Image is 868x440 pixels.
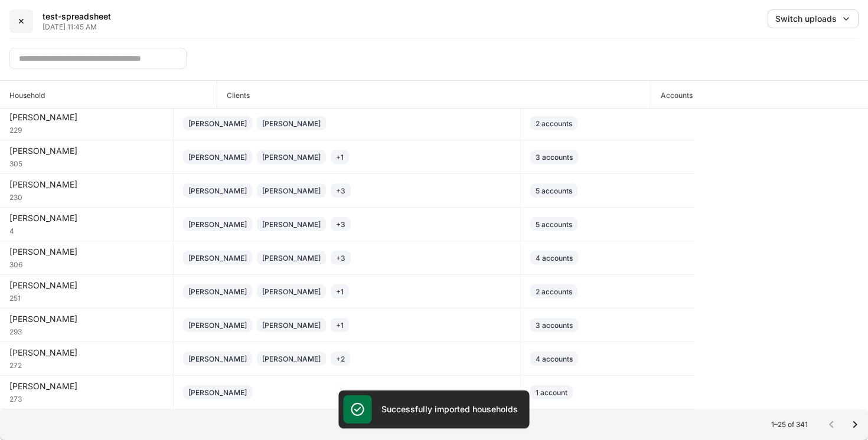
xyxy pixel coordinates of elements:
div: [PERSON_NAME] [262,286,321,297]
div: [PERSON_NAME] [262,152,321,163]
div: 3 accounts [536,152,573,163]
div: + 1 [336,152,344,163]
button: Switch uploads [768,9,859,28]
div: [PERSON_NAME] [188,286,247,297]
span: Clients [217,81,651,108]
div: [PERSON_NAME] [9,212,164,224]
div: [PERSON_NAME] [9,347,164,359]
div: [PERSON_NAME] [188,252,247,264]
div: [PERSON_NAME] [262,252,321,264]
h5: test-spreadsheet [43,11,111,22]
div: [PERSON_NAME] [188,118,247,129]
div: [PERSON_NAME] [9,380,164,392]
div: + 3 [336,219,345,230]
div: [PERSON_NAME] [9,145,164,157]
div: 251 [9,291,164,303]
div: ✕ [18,15,25,27]
p: 1–25 of 341 [771,420,808,429]
div: [PERSON_NAME] [188,387,247,398]
div: [PERSON_NAME] [188,353,247,365]
div: 272 [9,359,164,370]
div: [PERSON_NAME] [188,320,247,331]
h6: Accounts [651,90,693,101]
div: [PERSON_NAME] [262,185,321,196]
div: [PERSON_NAME] [262,219,321,230]
div: [PERSON_NAME] [188,219,247,230]
div: 4 accounts [536,353,573,365]
div: [PERSON_NAME] [262,118,321,129]
div: 1 account [536,387,567,398]
div: 305 [9,157,164,169]
div: [PERSON_NAME] [188,185,247,196]
button: ✕ [9,9,33,33]
button: Go to next page [843,413,867,436]
div: [PERSON_NAME] [262,320,321,331]
div: 273 [9,392,164,404]
div: + 2 [336,353,345,365]
div: + 3 [336,252,345,264]
div: [PERSON_NAME] [188,152,247,163]
div: [PERSON_NAME] [9,111,164,123]
div: 229 [9,123,164,135]
div: [PERSON_NAME] [9,246,164,258]
div: 4 [9,224,164,236]
div: 5 accounts [536,219,572,230]
h6: Clients [217,90,250,101]
div: + 1 [336,286,344,297]
div: + 3 [336,185,345,196]
div: Switch uploads [775,13,837,25]
div: [PERSON_NAME] [9,179,164,191]
div: + 1 [336,320,344,331]
div: 2 accounts [536,286,572,297]
div: [PERSON_NAME] [9,313,164,325]
h5: Successfully imported households [381,403,518,415]
div: 230 [9,191,164,202]
p: [DATE] 11:45 AM [43,22,111,32]
div: 5 accounts [536,185,572,196]
div: 2 accounts [536,118,572,129]
div: [PERSON_NAME] [9,280,164,291]
div: 3 accounts [536,320,573,331]
div: [PERSON_NAME] [262,353,321,365]
div: 293 [9,325,164,337]
div: 4 accounts [536,252,573,264]
div: 306 [9,258,164,270]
